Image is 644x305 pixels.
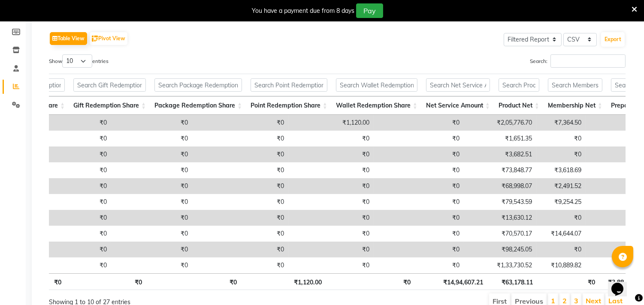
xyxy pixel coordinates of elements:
[288,194,374,210] td: ₹0
[146,273,241,290] th: ₹0
[487,273,537,290] th: ₹63,178.11
[192,257,288,273] td: ₹0
[111,226,192,242] td: ₹0
[192,147,288,162] td: ₹0
[536,242,586,257] td: ₹0
[536,210,586,226] td: ₹0
[499,78,539,92] input: Search Product Net
[464,210,536,226] td: ₹13,630.12
[464,226,536,242] td: ₹70,570.17
[288,226,374,242] td: ₹0
[246,96,332,115] th: Point Redemption Share: activate to sort column ascending
[18,115,111,131] td: ₹0
[464,257,536,273] td: ₹1,33,730.52
[50,32,87,45] button: Table View
[111,194,192,210] td: ₹0
[90,32,127,45] button: Pivot View
[111,257,192,273] td: ₹0
[374,178,464,194] td: ₹0
[154,78,242,92] input: Search Package Redemption Share
[586,296,601,305] a: Next
[374,115,464,131] td: ₹0
[111,162,192,178] td: ₹0
[374,257,464,273] td: ₹0
[18,131,111,147] td: ₹0
[192,194,288,210] td: ₹0
[548,78,602,92] input: Search Membership Net
[426,78,490,92] input: Search Net Service Amount
[66,273,146,290] th: ₹0
[69,96,150,115] th: Gift Redemption Share: activate to sort column ascending
[536,257,586,273] td: ₹10,889.82
[374,226,464,242] td: ₹0
[111,115,192,131] td: ₹0
[536,131,586,147] td: ₹0
[288,115,374,131] td: ₹1,120.00
[601,32,625,47] button: Export
[111,178,192,194] td: ₹0
[332,96,422,115] th: Wallet Redemption Share: activate to sort column ascending
[18,147,111,162] td: ₹0
[374,131,464,147] td: ₹0
[536,162,586,178] td: ₹3,618.69
[494,96,544,115] th: Product Net: activate to sort column ascending
[574,296,578,305] a: 3
[536,115,586,131] td: ₹7,364.50
[422,96,494,115] th: Net Service Amount: activate to sort column ascending
[192,210,288,226] td: ₹0
[241,273,326,290] th: ₹1,120.00
[551,296,555,305] a: 1
[18,210,111,226] td: ₹0
[18,242,111,257] td: ₹0
[464,178,536,194] td: ₹68,998.07
[374,162,464,178] td: ₹0
[18,162,111,178] td: ₹0
[18,226,111,242] td: ₹0
[326,273,415,290] th: ₹0
[464,194,536,210] td: ₹79,543.59
[530,54,626,68] label: Search:
[288,242,374,257] td: ₹0
[192,178,288,194] td: ₹0
[464,162,536,178] td: ₹73,848.77
[536,147,586,162] td: ₹0
[536,226,586,242] td: ₹14,644.07
[288,210,374,226] td: ₹0
[464,115,536,131] td: ₹2,05,776.70
[111,242,192,257] td: ₹0
[192,226,288,242] td: ₹0
[536,178,586,194] td: ₹2,491.52
[464,131,536,147] td: ₹1,651.35
[288,178,374,194] td: ₹0
[18,178,111,194] td: ₹0
[374,194,464,210] td: ₹0
[415,273,487,290] th: ₹14,94,607.21
[111,147,192,162] td: ₹0
[111,131,192,147] td: ₹0
[537,273,599,290] th: ₹0
[111,210,192,226] td: ₹0
[550,54,626,68] input: Search:
[464,242,536,257] td: ₹98,245.05
[92,36,98,42] img: pivot.png
[288,147,374,162] td: ₹0
[192,242,288,257] td: ₹0
[288,257,374,273] td: ₹0
[374,147,464,162] td: ₹0
[374,210,464,226] td: ₹0
[608,271,635,296] iframe: chat widget
[192,162,288,178] td: ₹0
[192,131,288,147] td: ₹0
[288,162,374,178] td: ₹0
[536,194,586,210] td: ₹9,254.25
[150,96,246,115] th: Package Redemption Share: activate to sort column ascending
[464,147,536,162] td: ₹3,682.51
[73,78,146,92] input: Search Gift Redemption Share
[49,54,109,68] label: Show entries
[288,131,374,147] td: ₹0
[608,296,623,305] a: Last
[562,296,567,305] a: 2
[252,6,354,15] div: You have a payment due from 8 days
[18,194,111,210] td: ₹0
[336,78,417,92] input: Search Wallet Redemption Share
